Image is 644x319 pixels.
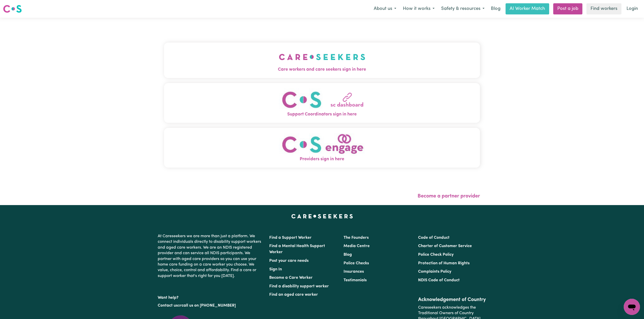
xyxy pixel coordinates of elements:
a: call us on [PHONE_NUMBER] [182,304,236,308]
a: Become a Care Worker [269,276,313,280]
button: Providers sign in here [164,128,480,168]
a: Find a Support Worker [269,236,312,240]
span: Providers sign in here [164,156,480,163]
button: How it works [400,4,438,14]
a: Post your care needs [269,259,309,263]
a: Blog [344,253,352,257]
h2: Acknowledgement of Country [418,297,486,303]
img: Careseekers logo [3,4,22,13]
a: NDIS Code of Conduct [418,278,460,282]
a: The Founders [344,236,369,240]
span: Care workers and care seekers sign in here [164,66,480,73]
p: or [158,301,263,310]
a: Contact us [158,304,178,308]
a: Insurances [344,270,364,274]
a: Blog [488,3,504,14]
a: Police Checks [344,261,369,265]
a: Testimonials [344,278,367,282]
p: Want help? [158,293,263,301]
a: Careseekers logo [3,3,22,15]
a: Police Check Policy [418,253,454,257]
a: Find workers [586,3,621,14]
a: Become a partner provider [418,194,480,199]
a: Find a disability support worker [269,284,329,288]
iframe: Button to launch messaging window [624,299,640,315]
a: Media Centre [344,244,370,248]
a: Sign In [269,267,282,271]
p: At Careseekers we are more than just a platform. We connect individuals directly to disability su... [158,231,263,281]
a: Post a job [553,3,582,14]
button: Support Coordinators sign in here [164,83,480,123]
span: Support Coordinators sign in here [164,111,480,118]
button: Safety & resources [438,4,488,14]
a: Charter of Customer Service [418,244,472,248]
a: Code of Conduct [418,236,450,240]
a: Login [623,3,641,14]
button: About us [370,4,400,14]
a: Find an aged care worker [269,293,318,297]
a: Careseekers home page [291,214,353,218]
button: Care workers and care seekers sign in here [164,43,480,78]
a: Protection of Human Rights [418,261,470,265]
a: AI Worker Match [506,3,549,14]
a: Find a Mental Health Support Worker [269,244,325,254]
a: Complaints Policy [418,270,451,274]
